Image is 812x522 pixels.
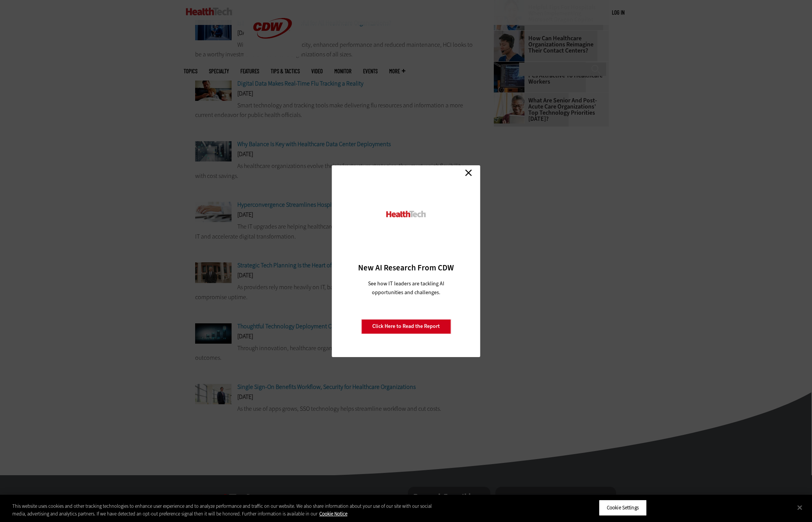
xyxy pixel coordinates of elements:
[359,279,454,297] p: See how IT leaders are tackling AI opportunities and challenges.
[361,319,451,334] a: Click Here to Read the Report
[791,499,808,516] button: Close
[463,167,474,179] a: Close
[319,510,347,517] a: More information about your privacy
[385,210,427,218] img: HealthTech_0.png
[345,262,467,273] h3: New AI Research From CDW
[12,502,447,517] div: This website uses cookies and other tracking technologies to enhance user experience and to analy...
[599,500,647,516] button: Cookie Settings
